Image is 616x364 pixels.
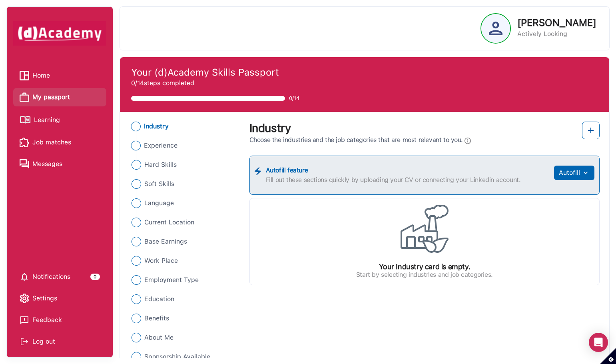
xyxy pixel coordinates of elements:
[132,160,141,170] img: ...
[144,352,210,362] span: Sponsorship Available
[255,167,261,175] img: ...
[144,198,174,208] span: Language
[489,22,502,35] img: Profile
[600,348,616,364] button: Set cookie preferences
[132,179,141,189] img: ...
[20,314,100,326] a: Feedback
[130,198,240,208] li: Close
[132,275,141,285] img: ...
[32,158,62,170] span: Messages
[20,159,29,169] img: Messages icon
[32,136,71,148] span: Job matches
[20,71,29,80] img: Home icon
[32,91,70,103] span: My passport
[132,198,141,208] img: ...
[130,314,240,323] li: Close
[32,271,70,283] span: Notifications
[249,136,463,144] span: Choose the industries and the job categories that are most relevant to you.
[586,126,596,135] img: add
[130,256,240,266] li: Close
[144,275,199,285] span: Employment Type
[580,169,590,177] img: ...
[131,141,140,150] img: ...
[132,333,141,342] img: ...
[131,67,598,78] h4: Your (d)Academy Skills Passport
[90,274,100,280] div: 0
[144,294,174,304] span: Education
[144,141,177,150] span: Experience
[130,237,240,246] li: Close
[144,314,169,323] span: Benefits
[132,294,141,304] img: ...
[129,141,240,150] li: Close
[130,333,240,342] li: Close
[132,314,141,323] img: ...
[32,70,50,82] span: Home
[20,158,100,170] a: Messages iconMessages
[144,179,174,189] span: Soft Skills
[131,122,140,131] img: ...
[132,256,141,266] img: ...
[20,113,100,127] a: Learning iconLearning
[401,205,449,253] img: ...
[20,315,29,325] img: feedback
[20,92,29,102] img: My passport icon
[20,136,100,148] a: Job matches iconJob matches
[554,166,594,180] button: Autofill
[131,78,598,88] p: 0/14 steps completed
[130,294,240,304] li: Close
[589,333,608,352] div: Open Intercom Messenger
[144,256,178,266] span: Work Place
[20,113,31,127] img: Learning icon
[130,352,240,362] li: Close
[20,294,29,303] img: setting
[379,262,470,271] label: Your Industry card is empty.
[20,91,100,103] a: My passport iconMy passport
[517,29,596,39] p: Actively Looking
[13,21,106,46] img: dAcademy
[20,70,100,82] a: Home iconHome
[130,179,240,189] li: Close
[130,275,240,285] li: Close
[582,122,600,139] button: add
[20,336,100,348] div: Log out
[20,272,29,282] img: setting
[249,122,291,134] label: Industry
[266,166,549,175] label: Autofill feature
[289,94,299,102] span: 0/14
[144,333,173,342] span: About Me
[132,218,141,227] img: ...
[132,237,141,246] img: ...
[144,218,194,227] span: Current Location
[266,175,549,185] label: Fill out these sections quickly by uploading your CV or connecting your Linkedin account.
[20,337,29,346] img: Log out
[144,160,177,170] span: Hard Skills
[356,271,493,278] label: Start by selecting industries and job categories.
[517,18,596,28] p: [PERSON_NAME]
[34,114,60,126] span: Learning
[32,292,57,304] span: Settings
[144,122,169,131] span: Industry
[20,138,29,147] img: Job matches icon
[132,352,141,362] img: ...
[130,160,240,170] li: Close
[464,136,471,146] img: Info
[130,218,240,227] li: Close
[129,122,240,131] li: Close
[144,237,187,246] span: Base Earnings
